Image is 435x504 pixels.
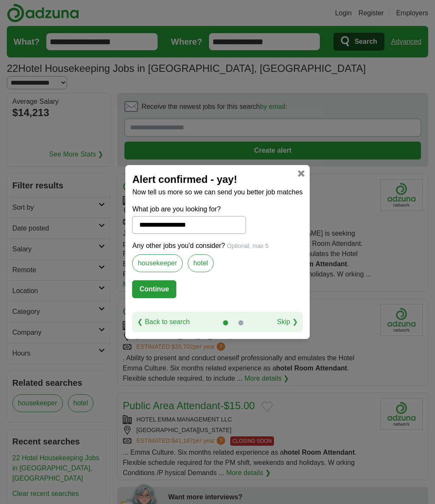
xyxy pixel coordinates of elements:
h2: Alert confirmed - yay! [132,172,302,187]
button: Continue [132,280,176,298]
p: Now tell us more so we can send you better job matches [132,187,302,197]
a: ❮ Back to search [137,317,189,327]
p: Any other jobs you'd consider? [132,241,302,251]
label: What job are you looking for? [132,204,246,214]
span: Optional, max 5 [227,242,268,249]
label: housekeeper [132,254,183,272]
label: hotel [188,254,214,272]
a: Skip ❯ [277,317,298,327]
